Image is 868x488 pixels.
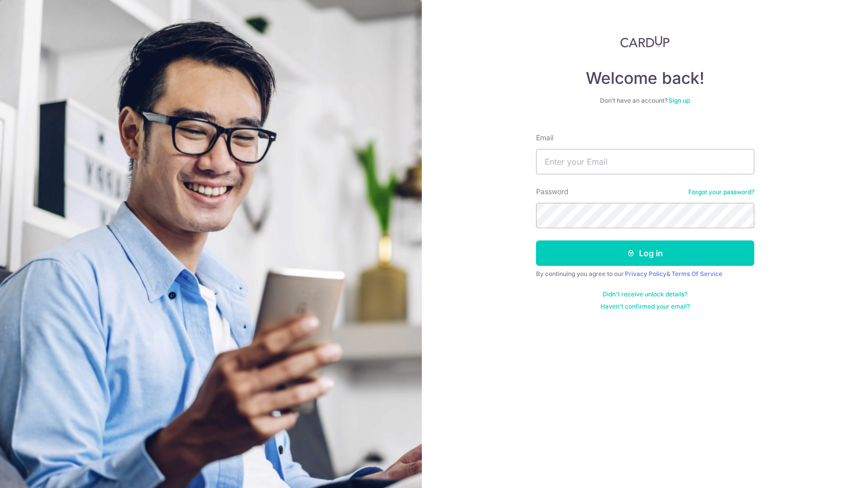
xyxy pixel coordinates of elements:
[536,240,754,266] button: Log in
[536,133,553,143] label: Email
[536,149,754,174] input: Enter your Email
[688,188,754,196] a: Forgot your password?
[600,302,690,311] a: Haven't confirmed your email?
[669,97,690,104] a: Sign up
[672,270,722,278] a: Terms Of Service
[603,290,687,298] a: Didn't receive unlock details?
[620,36,670,48] img: CardUp Logo
[536,68,754,88] h4: Welcome back!
[536,270,754,278] div: By continuing you agree to our &
[536,97,754,105] div: Don’t have an account?
[536,187,569,197] label: Password
[625,270,666,278] a: Privacy Policy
